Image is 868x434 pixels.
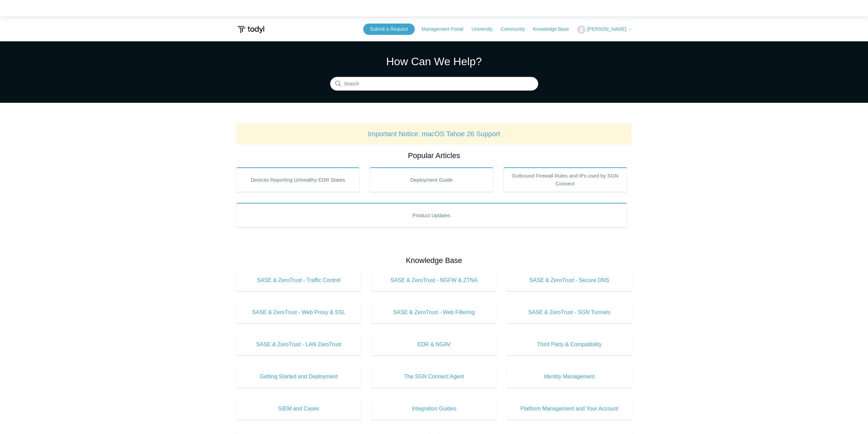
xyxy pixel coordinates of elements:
h2: Knowledge Base [236,255,632,266]
input: Search [330,77,538,91]
a: Outbound Firewall Rules and IPs used by SGN Connect [503,167,627,192]
span: The SGN Connect Agent [382,373,486,381]
a: SASE & ZeroTrust - Secure DNS [507,269,632,291]
span: Identity Management [517,373,622,381]
span: [PERSON_NAME] [587,26,626,32]
a: SASE & ZeroTrust - SGN Tunnels [507,302,632,323]
a: SASE & ZeroTrust - LAN ZeroTrust [236,334,362,355]
span: Integration Guides [382,405,486,413]
a: The SGN Connect Agent [371,366,497,388]
a: Submit a Request [363,24,415,35]
a: SASE & ZeroTrust - NGFW & ZTNA [371,269,497,291]
span: SASE & ZeroTrust - Traffic Control [247,276,351,284]
span: Getting Started and Deployment [247,373,351,381]
a: University [471,26,499,33]
span: SASE & ZeroTrust - Web Proxy & SSL [247,308,351,317]
span: SASE & ZeroTrust - NGFW & ZTNA [382,276,486,284]
a: SASE & ZeroTrust - Web Proxy & SSL [236,302,362,323]
a: Management Portal [422,26,470,33]
h2: Popular Articles [236,150,632,161]
span: Third Party & Compatibility [517,340,622,349]
a: Community [501,26,532,33]
a: SIEM and Cases [236,398,362,420]
a: Important Notice: macOS Tahoe 26 Support [368,130,500,138]
span: EDR & NGAV [382,340,486,349]
span: SASE & ZeroTrust - Secure DNS [517,276,622,284]
a: Devices Reporting Unhealthy EDR States [236,167,360,192]
a: Identity Management [507,366,632,388]
a: Integration Guides [371,398,497,420]
img: Todyl Support Center Help Center home page [236,23,265,36]
span: SASE & ZeroTrust - Web Filtering [382,308,486,317]
a: Third Party & Compatibility [507,334,632,355]
a: Deployment Guide [370,167,493,192]
a: SASE & ZeroTrust - Traffic Control [236,269,362,291]
span: SASE & ZeroTrust - LAN ZeroTrust [247,340,351,349]
a: Knowledge Base [533,26,576,33]
span: Platform Management and Your Account [517,405,622,413]
h1: How Can We Help? [330,53,538,70]
span: SASE & ZeroTrust - SGN Tunnels [517,308,622,317]
a: Product Updates [236,203,627,227]
span: SIEM and Cases [247,405,351,413]
a: Platform Management and Your Account [507,398,632,420]
a: EDR & NGAV [371,334,497,355]
a: SASE & ZeroTrust - Web Filtering [371,302,497,323]
a: Getting Started and Deployment [236,366,362,388]
button: [PERSON_NAME] [577,25,632,34]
